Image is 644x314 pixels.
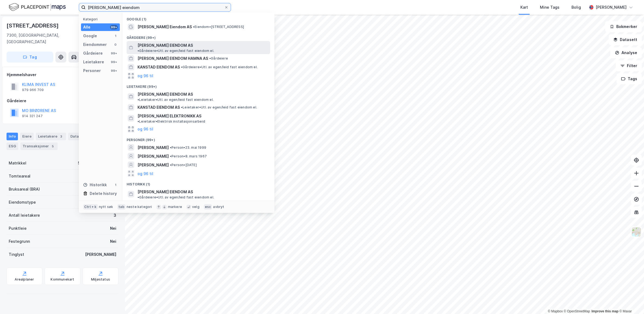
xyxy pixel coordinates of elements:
div: neste kategori [127,205,152,209]
div: Personer [83,67,101,74]
div: Eiendomstype [9,199,36,206]
div: Punktleie [9,225,27,232]
div: Kommunekart [51,277,74,282]
span: • [170,163,171,167]
div: Delete history [90,190,117,197]
div: markere [168,205,182,209]
div: Historikk (1) [122,178,274,188]
button: Bokmerker [605,21,642,32]
span: [PERSON_NAME] Eiendom AS [137,24,192,30]
span: [PERSON_NAME] [137,153,169,160]
div: Eiendommer [83,41,107,48]
span: • [170,145,171,150]
div: Gårdeiere (99+) [122,31,274,41]
span: • [193,25,195,29]
span: [PERSON_NAME] EIENDOM AS [137,91,193,98]
span: Gårdeiere • Utl. av egen/leid fast eiendom el. [137,49,214,53]
button: Datasett [609,34,642,45]
div: Gårdeiere [7,98,118,104]
div: [PERSON_NAME] [596,4,627,11]
img: logo.f888ab2527a4732fd821a326f86c7f29.svg [9,2,66,12]
div: 0 [113,42,118,47]
div: ESG [7,142,18,150]
div: 1 [113,183,118,187]
div: Antall leietakere [9,212,40,219]
div: avbryt [213,205,224,209]
img: Z [631,227,642,237]
span: Person • [DATE] [170,163,197,167]
div: Arealplaner [15,277,34,282]
span: [PERSON_NAME] [137,144,169,151]
span: KANSTAD EIENDOM AS [137,104,180,111]
div: Bolig [571,4,581,11]
div: Bruksareal (BRA) [9,186,40,192]
button: Analyse [610,47,642,58]
div: Eiere [20,133,34,140]
span: Gårdeiere • Utl. av egen/leid fast eiendom el. [181,65,258,69]
div: Tomteareal [9,173,30,179]
div: [PERSON_NAME] [85,251,116,258]
span: • [137,119,139,123]
div: Alle [83,24,90,30]
div: Leietakere [36,133,66,140]
div: 3 [114,212,116,219]
span: • [181,105,183,109]
a: OpenStreetMap [564,309,590,313]
div: Kontrollprogram for chat [617,288,644,314]
button: Tags [617,73,642,84]
div: Kategori [83,17,120,21]
span: [PERSON_NAME] EIENDOM HAMNA AS [137,55,208,62]
div: Festegrunn [9,238,30,245]
div: Ctrl + k [83,204,98,210]
div: [STREET_ADDRESS] [7,21,60,30]
a: Mapbox [548,309,563,313]
span: Leietaker • Elektrisk installasjonsarbeid [137,119,205,124]
span: Gårdeiere • Utl. av egen/leid fast eiendom el. [137,195,214,200]
div: Nei [110,238,116,245]
div: velg [192,205,199,209]
div: 5059-257-228-0-0 [78,160,116,166]
div: 3 [58,134,64,139]
div: Miljøstatus [91,277,110,282]
div: Historikk [83,182,107,188]
span: Leietaker • Utl. av egen/leid fast eiendom el. [137,98,214,102]
span: [PERSON_NAME] [137,162,169,168]
div: 979 966 709 [22,88,44,92]
div: 99+ [110,60,118,64]
span: • [181,65,183,69]
div: Gårdeiere [83,50,103,57]
span: [PERSON_NAME] ELEKTRONIKK AS [137,113,201,119]
a: Improve this map [592,309,618,313]
div: esc [204,204,212,210]
div: Leietakere (99+) [122,80,274,90]
span: [PERSON_NAME] EIENDOM AS [137,189,193,195]
div: 99+ [110,69,118,73]
span: Eiendom • [STREET_ADDRESS] [193,25,244,29]
div: Google (1) [122,13,274,23]
span: Leietaker • Utl. av egen/leid fast eiendom el. [181,105,257,110]
iframe: Chat Widget [617,288,644,314]
button: og 96 til [137,170,153,177]
div: Tinglyst [9,251,24,258]
div: 7300, [GEOGRAPHIC_DATA], [GEOGRAPHIC_DATA] [7,32,89,45]
div: tab [117,204,126,210]
div: Hjemmelshaver [7,71,118,78]
div: 914 321 247 [22,114,43,118]
div: 1 [113,34,118,38]
button: og 96 til [137,126,153,132]
div: Personer (99+) [122,133,274,143]
span: [PERSON_NAME] EIENDOM AS [137,42,193,49]
span: Gårdeiere [209,56,228,61]
span: Person • 8. mars 1967 [170,154,207,158]
div: Nei [110,225,116,232]
span: KANSTAD EIENDOM AS [137,64,180,70]
span: Person • 23. mai 1999 [170,145,206,150]
button: Filter [616,60,642,71]
span: • [209,56,211,60]
div: Datasett [68,133,89,140]
div: Leietakere [83,59,104,65]
input: Søk på adresse, matrikkel, gårdeiere, leietakere eller personer [86,3,224,11]
span: • [137,49,139,53]
span: • [137,195,139,199]
span: • [137,98,139,102]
